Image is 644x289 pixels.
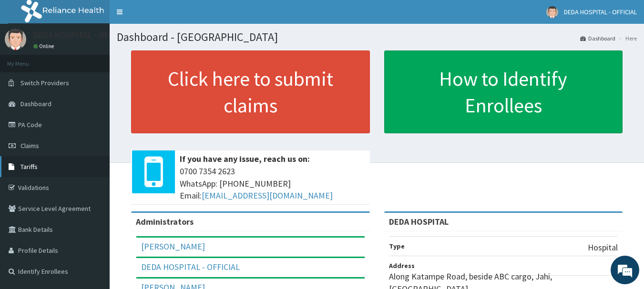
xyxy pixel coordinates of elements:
p: DEDA HOSPITAL - OFFICIAL [33,31,132,40]
span: Switch Providers [20,79,69,87]
span: Claims [20,141,39,150]
span: Dashboard [20,100,51,108]
span: Tariffs [20,162,38,171]
img: User Image [546,6,558,18]
a: DEDA HOSPITAL - OFFICIAL [141,261,240,272]
p: Hospital [588,241,618,254]
a: Dashboard [580,34,615,42]
b: Administrators [136,216,194,227]
a: Click here to submit claims [131,50,370,133]
span: DEDA HOSPITAL - OFFICIAL [564,8,637,16]
img: User Image [5,29,26,50]
b: If you have any issue, reach us on: [180,153,310,164]
li: Here [616,34,637,42]
strong: DEDA HOSPITAL [389,216,449,227]
a: Online [33,43,56,50]
span: 0700 7354 2623 WhatsApp: [PHONE_NUMBER] Email: [180,165,365,202]
b: Type [389,242,405,250]
b: Address [389,261,415,270]
a: [PERSON_NAME] [141,241,205,252]
h1: Dashboard - [GEOGRAPHIC_DATA] [117,31,637,43]
a: [EMAIL_ADDRESS][DOMAIN_NAME] [202,190,333,201]
a: How to Identify Enrollees [384,50,623,133]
